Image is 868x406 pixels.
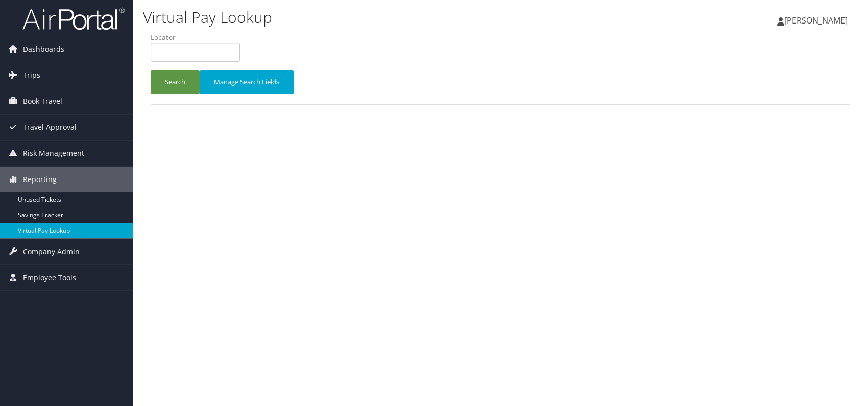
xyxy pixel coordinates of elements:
[23,88,62,114] span: Book Travel
[22,7,125,31] img: airportal-logo.png
[23,62,40,88] span: Trips
[23,239,80,264] span: Company Admin
[23,167,57,192] span: Reporting
[151,32,248,42] label: Locator
[151,70,200,94] button: Search
[23,115,77,140] span: Travel Approval
[143,7,619,28] h1: Virtual Pay Lookup
[23,265,76,290] span: Employee Tools
[23,36,64,62] span: Dashboards
[200,70,294,94] button: Manage Search Fields
[777,5,858,36] a: [PERSON_NAME]
[784,15,848,26] span: [PERSON_NAME]
[23,141,84,166] span: Risk Management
